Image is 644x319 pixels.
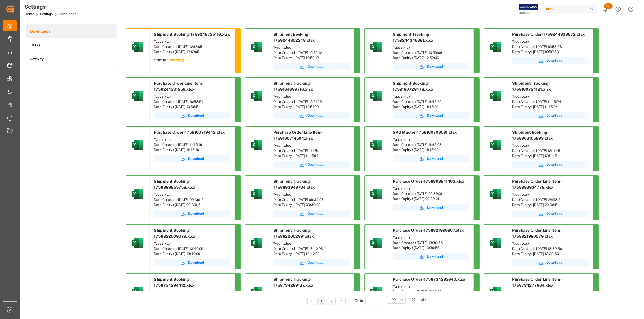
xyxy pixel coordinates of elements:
button: Download [154,112,230,119]
span: Download [427,254,443,259]
span: Download [308,211,323,216]
span: Download [427,64,443,69]
img: microsoft-excel-2019--v1.png [250,89,263,103]
div: Date Created : [DATE] 10:59:12 [273,50,350,55]
img: microsoft-excel-2019--v1.png [369,285,383,299]
img: microsoft-excel-2019--v1.png [130,187,144,201]
a: Download [273,63,350,70]
span: Purchase Order Line Item-1759244331556.xlsx [154,81,204,92]
div: Date Expiry : [DATE] 10:58:58 [512,49,589,54]
a: Activity [26,52,117,66]
button: Download [154,259,230,266]
div: Date Expiry : [DATE] 11:45:14 [273,153,350,158]
span: 100 [390,297,396,302]
a: Downloads [26,24,117,38]
span: Purchase Order Line Item-1758821990579.xlsx [512,228,562,239]
div: Type : .xlsx [154,94,230,99]
div: Type : .xlsx [512,241,589,246]
span: Shipment Tracking-1758734289137.xlsx [273,277,313,288]
button: JIMS [542,4,599,14]
button: Download [512,210,589,217]
div: Date Created : [DATE] 13:40:03 [273,246,350,251]
div: Date Created : [DATE] 10:58:51 [154,99,230,104]
div: Type : .xlsx [154,241,230,246]
span: Download [546,58,562,63]
img: microsoft-excel-2019--v1.png [250,138,263,152]
a: Download [273,259,350,266]
div: Date Created : [DATE] 11:45:29 [393,99,469,104]
img: microsoft-excel-2019--v1.png [369,187,383,201]
div: Type : .xlsx [393,186,469,191]
div: Type : .xlsx [273,143,350,148]
span: Download [188,260,204,265]
span: Shipment Tracking-1758893948734.xlsx [273,179,315,190]
button: Download [393,204,469,211]
a: Download [393,253,469,260]
span: SKU Master-1759160708081.xlsx [393,130,457,135]
div: Date Expiry : [DATE] 09:38:54 [512,202,589,207]
li: Tasks [26,38,117,52]
a: 2 [331,299,333,303]
span: Shipment Tracking-1759244346681.xlsx [393,32,433,42]
div: Date Expiry : [DATE] 09:39:01 [393,196,469,201]
button: Download [512,112,589,119]
span: Purchase Order Line Item-1758893934778.xlsx [512,179,562,190]
span: Shipment Booking-1759248725116.xlsx [154,32,230,37]
div: Date Created : [DATE] 12:51:29 [273,99,350,104]
a: Download [273,161,350,168]
span: Download [188,156,204,161]
div: Date Created : [DATE] 10:59:06 [393,50,469,55]
span: Shipment Booking-1758903105893.xlsx [512,130,553,141]
span: Download [308,113,323,118]
span: Purchase Order-1759244338672.xlsx [512,32,585,37]
div: Date Created : [DATE] 10:58:58 [512,44,589,49]
span: Download [427,113,443,118]
img: Exertis%20JAM%20-%20Email%20Logo.jpg_1722504956.jpg [519,4,538,14]
span: Download [546,211,562,216]
img: microsoft-excel-2019--v1.png [130,40,144,54]
div: Date Created : [DATE] 11:45:14 [273,148,350,153]
img: microsoft-excel-2019--v1.png [489,236,502,250]
div: Date Expiry : [DATE] 13:40:09 [154,251,230,256]
img: microsoft-excel-2019--v1.png [250,187,263,201]
div: Type : .xlsx [512,39,589,44]
div: Date Created : [DATE] 12:11:45 [512,148,589,153]
div: Go to [355,297,381,305]
div: Type : .xlsx [512,94,589,99]
button: Download [393,112,469,119]
div: Date Expiry : [DATE] 12:12:05 [154,49,230,54]
span: Download [546,260,562,265]
div: Type : .xlsx [512,143,589,148]
img: microsoft-excel-2019--v1.png [489,285,502,299]
span: Purchase Order Line Item-1758734277664.xlsx [512,277,562,288]
span: Shipment Booking-1758734294412.xlsx [154,277,194,288]
div: Type : .xlsx [273,290,350,295]
div: Type : .xlsx [393,284,469,289]
div: Type : .xlsx [512,192,589,197]
span: Purchase Order-1758893941463.xlsx [393,179,464,184]
button: Download [512,57,589,64]
span: Shipment Tracking-1759160724121.xlsx [512,81,551,92]
button: show 100 new notifications [599,3,612,16]
span: Download [308,162,323,167]
button: Download [154,210,230,217]
div: Type : .xlsx [393,137,469,142]
img: microsoft-excel-2019--v1.png [369,138,383,152]
span: Download [427,205,443,210]
a: Download [273,210,350,217]
div: Date Expiry : [DATE] 13:39:50 [512,251,589,256]
span: Download [546,162,562,167]
div: Date Expiry : [DATE] 13:40:03 [273,251,350,256]
div: Type : .xlsx [273,192,350,197]
div: Date Created : [DATE] 13:40:09 [154,246,230,251]
div: Date Created : [DATE] 09:39:08 [273,197,350,202]
span: Shipment Tracking-1758822002991.xlsx [273,228,314,239]
button: Download [512,259,589,266]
